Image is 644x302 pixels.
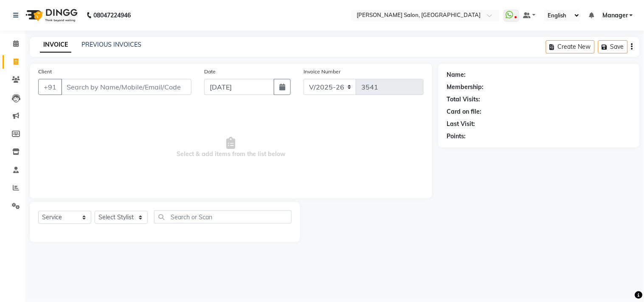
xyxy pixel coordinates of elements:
b: 08047224946 [93,3,131,27]
button: +91 [38,79,62,95]
button: Save [598,40,628,53]
div: Name: [447,70,466,79]
a: PREVIOUS INVOICES [82,41,141,48]
div: Total Visits: [447,95,481,104]
input: Search or Scan [154,210,292,224]
div: Membership: [447,83,484,92]
input: Search by Name/Mobile/Email/Code [61,79,191,95]
div: Last Visit: [447,120,475,129]
span: Manager [602,11,628,20]
a: INVOICE [40,37,71,53]
button: Create New [546,40,595,53]
label: Client [38,68,52,75]
div: Card on file: [447,107,482,116]
label: Date [204,68,216,75]
div: Points: [447,132,466,141]
img: logo [22,3,80,27]
label: Invoice Number [304,68,340,75]
span: Select & add items from the list below [38,105,424,190]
